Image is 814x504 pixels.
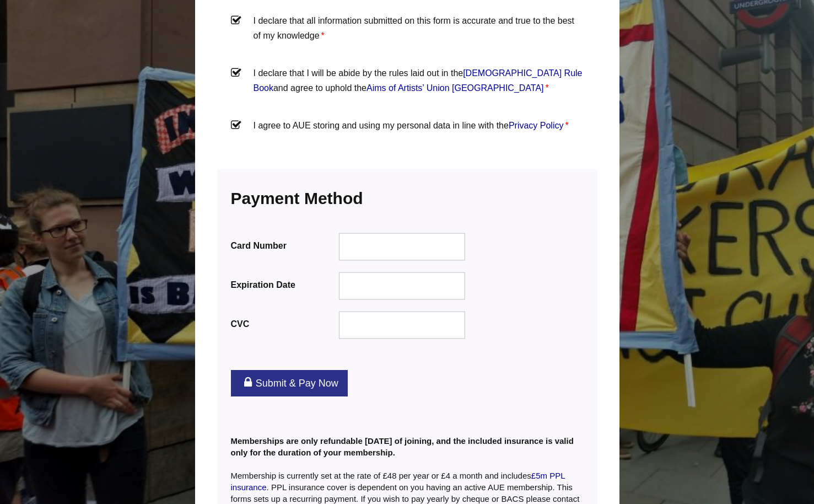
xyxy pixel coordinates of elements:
[231,370,348,396] a: Submit & Pay Now
[231,13,584,46] label: I declare that all information submitted on this form is accurate and true to the best of my know...
[231,238,337,253] label: Card Number
[366,83,544,93] a: Aims of Artists’ Union [GEOGRAPHIC_DATA]
[509,121,564,130] a: Privacy Policy
[231,118,584,151] label: I agree to AUE storing and using my personal data in line with the
[347,241,458,253] iframe: Secure card number input frame
[231,436,574,457] b: Memberships are only refundable [DATE] of joining, and the included insurance is valid only for t...
[347,280,458,292] iframe: Secure expiration date input frame
[231,66,584,99] label: I declare that I will be abide by the rules laid out in the and agree to uphold the
[231,471,565,492] a: £5m PPL insurance
[254,68,583,93] a: [DEMOGRAPHIC_DATA] Rule Book
[231,317,337,331] label: CVC
[231,277,337,292] label: Expiration Date
[347,319,458,331] iframe: Secure CVC input frame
